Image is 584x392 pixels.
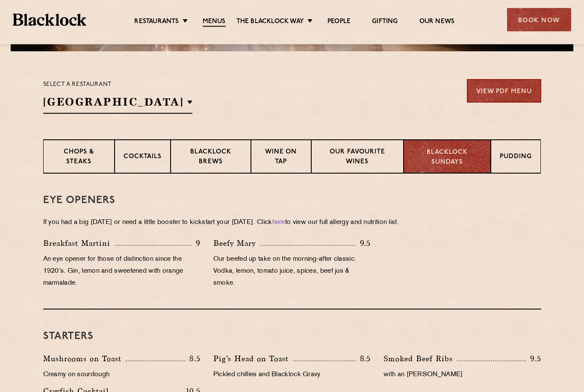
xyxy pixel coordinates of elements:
[43,195,541,206] h3: Eye openers
[43,331,541,342] h3: Starters
[43,80,193,91] p: Select a restaurant
[203,18,226,27] a: Menus
[185,354,201,365] p: 8.5
[260,148,302,168] p: Wine on Tap
[52,148,106,168] p: Chops & Steaks
[43,95,193,114] h2: [GEOGRAPHIC_DATA]
[356,238,371,249] p: 9.5
[213,238,260,250] p: Beefy Mary
[526,354,541,365] p: 9.5
[43,254,201,290] p: An eye opener for those of distinction since the 1920’s. Gin, lemon and sweetened with orange mar...
[43,353,126,365] p: Mushrooms on Toast
[43,217,541,229] p: If you had a big [DATE] or need a little booster to kickstart your [DATE]. Click to view our full...
[419,18,455,26] a: Our News
[43,238,115,250] p: Breakfast Martini
[180,148,242,168] p: Blacklock Brews
[213,254,371,290] p: Our beefed up take on the morning-after classic. Vodka, lemon, tomato juice, spices, beef jus & s...
[272,220,285,226] a: here
[13,14,86,26] img: BL_Textured_Logo-footer-cropped.svg
[372,18,398,26] a: Gifting
[383,353,457,365] p: Smoked Beef Ribs
[43,369,201,381] p: Creamy on sourdough
[213,353,293,365] p: Pig’s Head on Toast
[467,80,541,103] a: View PDF Menu
[413,148,482,168] p: Blacklock Sundays
[500,153,532,163] p: Pudding
[327,18,351,26] a: People
[213,369,371,381] p: Pickled chillies and Blacklock Gravy
[507,8,571,32] div: Book Now
[236,18,304,26] a: The Blacklock Way
[134,18,179,26] a: Restaurants
[124,153,162,163] p: Cocktails
[356,354,371,365] p: 8.5
[192,238,201,249] p: 9
[320,148,395,168] p: Our favourite wines
[383,369,541,381] p: with an [PERSON_NAME]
